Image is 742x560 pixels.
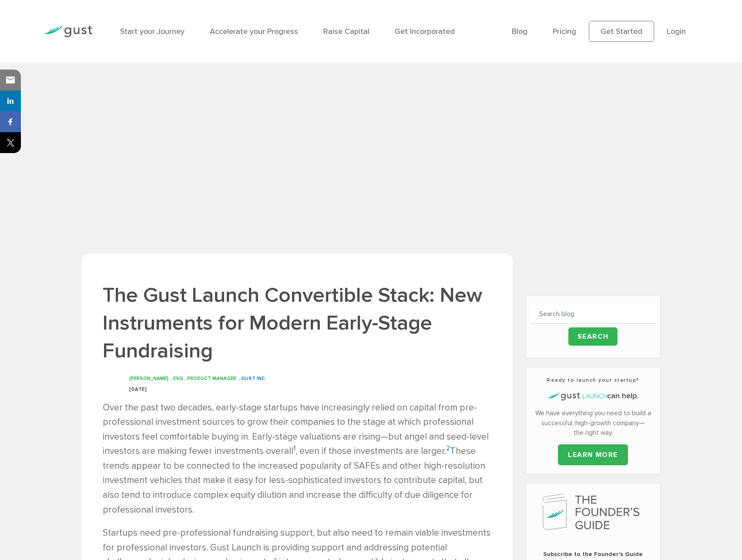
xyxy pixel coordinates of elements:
h1: The Gust Launch Convertible Stack: New Instruments for Modern Early-Stage Fundraising [103,281,492,364]
a: Start your Journey [120,27,185,36]
p: Over the past two decades, early-stage startups have increasingly relied on capital from pre-prof... [103,400,492,517]
a: Get Started [589,21,654,42]
h4: can help. [530,390,656,402]
span: [PERSON_NAME] [129,376,168,381]
span: , ESQ., PRODUCT MANAGER [171,376,236,381]
a: Pricing [553,27,576,36]
a: Raise Capital [323,27,369,36]
span: [DATE] [129,387,147,392]
input: Search blog [530,304,656,324]
a: Get Incorporated [395,27,455,36]
a: LEARN MORE [558,444,628,465]
img: Gust Logo [44,26,92,37]
a: 1 [293,444,295,452]
a: Blog [512,27,527,36]
input: Search [568,327,618,346]
p: We have everything you need to build a successful, high-growth company—the right way. [530,408,656,438]
a: 2 [446,444,450,452]
a: Login [667,27,686,36]
span: Subscribe to the Founder's Guide [530,550,656,559]
h3: Ready to launch your startup? [530,376,656,384]
a: Accelerate your Progress [210,27,298,36]
span: , GUST INC. [238,376,266,381]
